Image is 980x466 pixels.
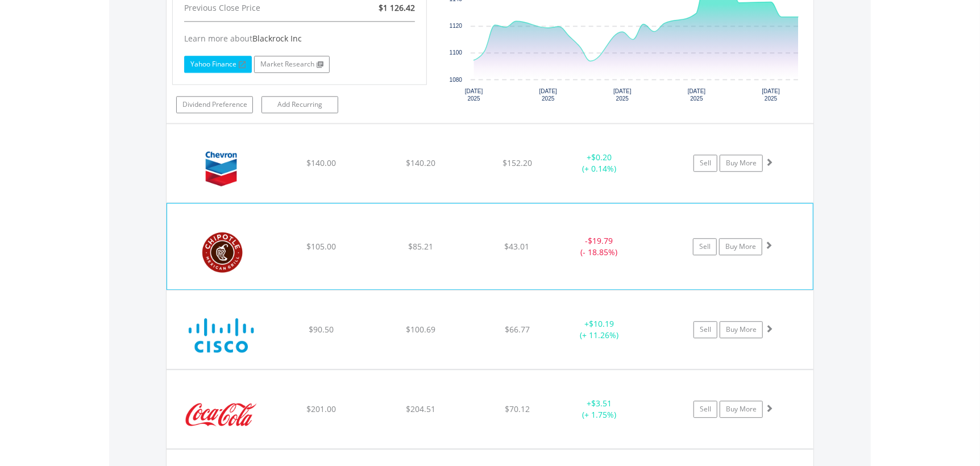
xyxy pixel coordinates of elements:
span: $140.20 [406,157,435,168]
a: Sell [694,321,717,338]
text: [DATE] 2025 [465,88,483,102]
img: EQU.US.CMG.png [173,218,271,286]
a: Sell [694,155,717,172]
span: $90.50 [309,324,334,335]
span: $0.20 [591,152,612,163]
img: EQU.US.CVX.png [172,138,270,199]
a: Buy More [720,401,763,418]
div: Learn more about [184,33,415,44]
a: Buy More [720,321,763,338]
span: $152.20 [503,157,532,168]
text: 1100 [450,49,463,56]
span: $105.00 [306,241,336,252]
a: Buy More [719,238,762,255]
span: $85.21 [408,241,433,252]
text: 1120 [450,23,463,29]
div: Previous Close Price [176,1,341,15]
span: $201.00 [306,403,336,414]
a: Buy More [720,155,763,172]
text: [DATE] 2025 [539,88,558,102]
a: Sell [693,238,717,255]
text: [DATE] 2025 [614,88,632,102]
img: EQU.US.CSCO.png [172,305,270,366]
a: Market Research [254,56,330,73]
span: $10.19 [589,318,614,329]
a: Yahoo Finance [184,56,252,73]
span: $43.01 [505,241,530,252]
text: [DATE] 2025 [762,88,780,102]
span: $204.51 [406,403,435,414]
a: Dividend Preference [176,96,253,113]
div: - (- 18.85%) [557,235,642,258]
a: Sell [694,401,717,418]
text: [DATE] 2025 [688,88,706,102]
span: $100.69 [406,324,435,335]
div: + (+ 0.14%) [557,152,642,174]
a: Add Recurring [261,96,338,113]
span: $140.00 [306,157,336,168]
text: 1080 [450,77,463,83]
div: + (+ 11.26%) [557,318,642,341]
span: Blackrock Inc [252,33,302,44]
div: + (+ 1.75%) [557,398,642,421]
span: $3.51 [591,398,612,409]
span: $70.12 [505,403,530,414]
span: $19.79 [588,235,613,246]
span: $1 126.42 [379,2,415,13]
img: EQU.US.KO.png [172,384,270,446]
span: $66.77 [505,324,530,335]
